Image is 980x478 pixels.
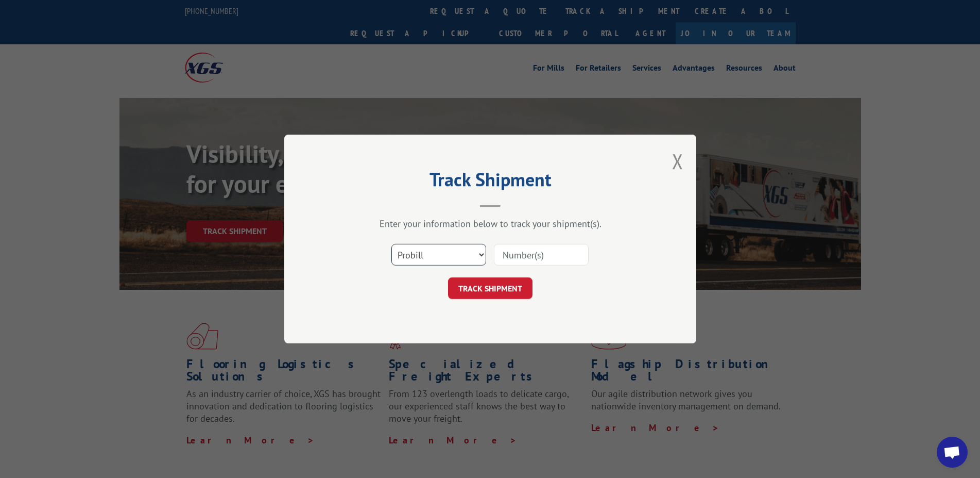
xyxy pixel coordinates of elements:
[937,437,968,468] div: Open chat
[336,218,645,229] div: Enter your information below to track your shipment(s).
[448,277,532,299] button: TRACK SHIPMENT
[672,147,683,175] button: Close modal
[494,244,589,266] input: Number(s)
[336,172,645,192] h2: Track Shipment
